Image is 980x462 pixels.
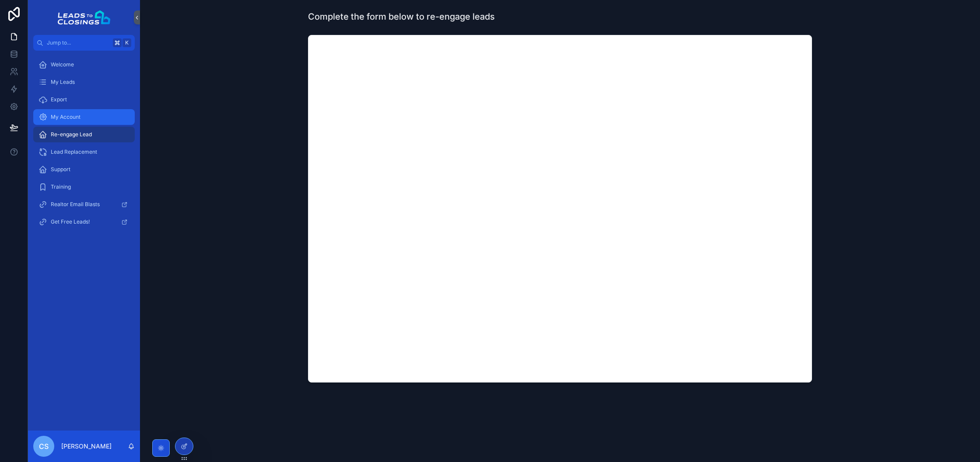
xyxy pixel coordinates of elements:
span: Re-engage Lead [51,131,92,138]
span: Export [51,96,67,103]
a: Realtor Email Blasts [33,197,135,212]
span: Support [51,166,70,173]
span: My Leads [51,79,75,86]
a: Welcome [33,57,135,72]
span: Welcome [51,61,74,68]
span: Realtor Email Blasts [51,201,100,208]
span: CS [39,441,49,452]
a: Export [33,92,135,107]
a: Support [33,162,135,177]
a: My Leads [33,74,135,90]
a: Lead Replacement [33,144,135,160]
a: Training [33,179,135,195]
span: K [123,39,130,46]
span: Get Free Leads! [51,218,90,225]
div: scrollable content [28,51,140,241]
h1: Complete the form below to re-engage leads [308,10,495,23]
span: My Account [51,114,80,121]
a: My Account [33,109,135,125]
span: Jump to... [47,39,109,46]
p: [PERSON_NAME] [61,442,112,451]
span: Lead Replacement [51,148,97,155]
img: App logo [58,10,110,24]
a: Get Free Leads! [33,214,135,230]
span: Training [51,183,71,190]
a: Re-engage Lead [33,127,135,142]
button: Jump to...K [33,35,135,51]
